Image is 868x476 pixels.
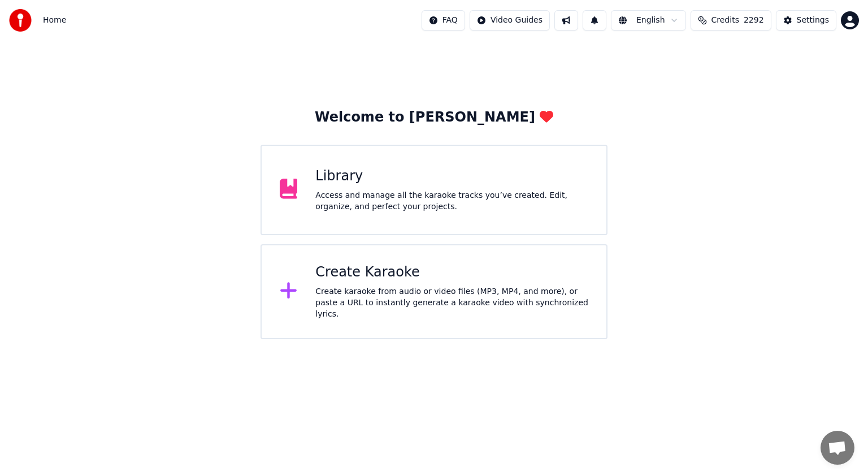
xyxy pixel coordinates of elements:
[744,15,764,26] span: 2292
[43,15,66,26] span: Home
[797,15,829,26] div: Settings
[9,9,32,32] img: youka
[43,15,66,26] nav: breadcrumb
[315,109,553,127] div: Welcome to [PERSON_NAME]
[315,286,588,320] div: Create karaoke from audio or video files (MP3, MP4, and more), or paste a URL to instantly genera...
[315,167,588,185] div: Library
[776,10,836,31] button: Settings
[315,190,588,213] div: Access and manage all the karaoke tracks you’ve created. Edit, organize, and perfect your projects.
[470,10,550,31] button: Video Guides
[422,10,465,31] button: FAQ
[691,10,771,31] button: Credits2292
[711,15,739,26] span: Credits
[315,263,588,282] div: Create Karaoke
[821,431,854,465] a: Open de chat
